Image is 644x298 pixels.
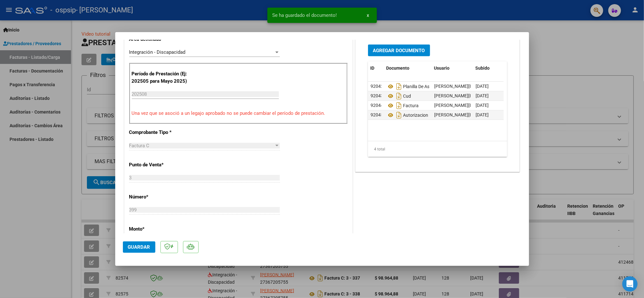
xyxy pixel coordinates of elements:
[371,84,383,89] span: 92042
[371,103,383,108] span: 92044
[368,141,507,157] div: 4 total
[129,161,195,169] p: Punto de Venta
[476,93,489,98] span: [DATE]
[132,70,196,85] p: Período de Prestación (Ej: 202505 para Mayo 2025)
[476,112,489,117] span: [DATE]
[476,103,489,108] span: [DATE]
[371,66,375,71] span: ID
[395,100,403,111] i: Descargar documento
[476,84,489,89] span: [DATE]
[386,113,428,118] span: Autorizacion
[386,84,445,89] span: Planilla De Asistencia
[367,12,369,18] span: x
[432,61,473,75] datatable-header-cell: Usuario
[395,91,403,101] i: Descargar documento
[129,193,195,201] p: Número
[622,276,638,292] div: Open Intercom Messenger
[371,93,383,98] span: 92043
[362,10,374,21] button: x
[434,112,612,117] span: [PERSON_NAME][EMAIL_ADDRESS][PERSON_NAME][DOMAIN_NAME] - [PERSON_NAME] -
[384,61,432,75] datatable-header-cell: Documento
[395,81,403,92] i: Descargar documento
[386,103,419,108] span: Factura
[395,110,403,120] i: Descargar documento
[132,110,345,117] p: Una vez que se asoció a un legajo aprobado no se puede cambiar el período de prestación.
[371,112,383,117] span: 92045
[434,93,612,98] span: [PERSON_NAME][EMAIL_ADDRESS][PERSON_NAME][DOMAIN_NAME] - [PERSON_NAME] -
[128,244,150,250] span: Guardar
[129,143,150,149] span: Factura C
[434,84,612,89] span: [PERSON_NAME][EMAIL_ADDRESS][PERSON_NAME][DOMAIN_NAME] - [PERSON_NAME] -
[386,66,410,71] span: Documento
[473,61,505,75] datatable-header-cell: Subido
[476,66,490,71] span: Subido
[129,129,195,136] p: Comprobante Tipo *
[123,241,155,253] button: Guardar
[356,40,520,172] div: DOCUMENTACIÓN RESPALDATORIA
[272,12,337,18] span: Se ha guardado el documento!
[368,45,430,56] button: Agregar Documento
[386,94,411,99] span: Cud
[129,49,186,55] span: Integración - Discapacidad
[434,103,612,108] span: [PERSON_NAME][EMAIL_ADDRESS][PERSON_NAME][DOMAIN_NAME] - [PERSON_NAME] -
[368,61,384,75] datatable-header-cell: ID
[373,48,425,53] span: Agregar Documento
[129,225,195,233] p: Monto
[434,66,450,71] span: Usuario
